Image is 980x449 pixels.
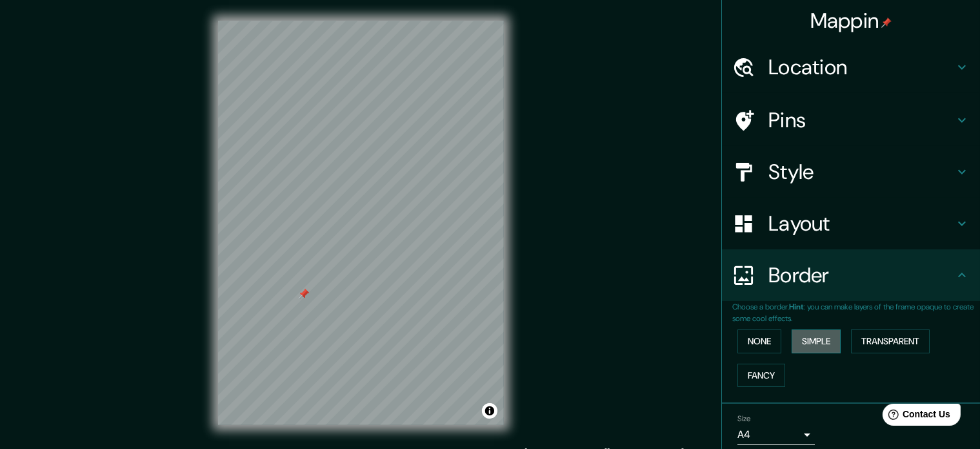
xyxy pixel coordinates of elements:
div: Style [722,146,980,198]
iframe: Help widget launcher [865,399,966,435]
img: pin-icon.png [881,17,892,28]
canvas: Map [218,21,504,425]
div: Pins [722,94,980,146]
h4: Location [768,54,954,80]
div: Layout [722,198,980,249]
h4: Style [768,159,954,185]
button: Fancy [737,364,785,388]
div: Border [722,249,980,301]
button: Simple [792,329,841,353]
label: Size [737,413,751,424]
button: None [737,329,781,353]
button: Toggle attribution [482,403,497,419]
p: Choose a border. : you can make layers of the frame opaque to create some cool effects. [732,301,980,324]
button: Transparent [851,329,930,353]
h4: Layout [768,211,954,236]
div: A4 [737,424,815,445]
h4: Mappin [810,8,892,34]
b: Hint [789,302,804,312]
div: Location [722,41,980,93]
h4: Pins [768,107,954,133]
h4: Border [768,262,954,288]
